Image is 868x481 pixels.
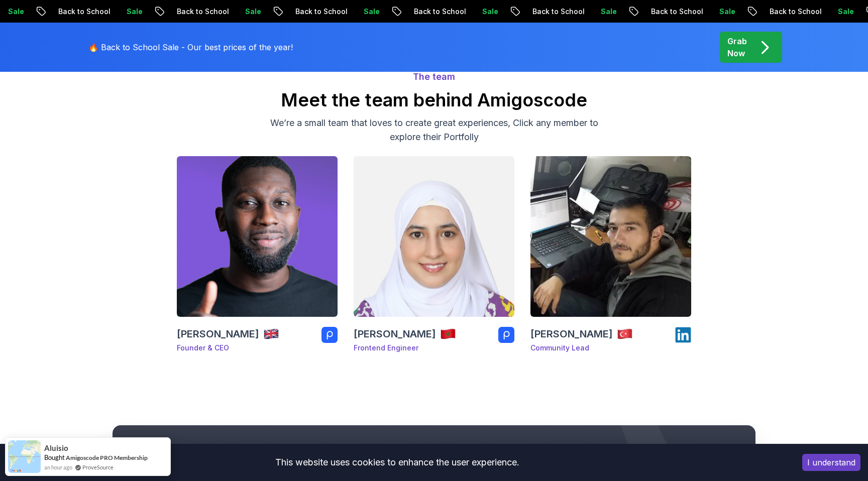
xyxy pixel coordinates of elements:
a: Amigoscode PRO Membership [66,454,148,461]
p: 🔥 Back to School Sale - Our best prices of the year! [88,41,293,53]
p: Sale [214,7,247,17]
p: Founder & CEO [177,343,279,353]
p: The team [82,70,786,84]
p: Back to School [620,7,689,17]
h2: Meet the team behind Amigoscode [82,90,786,110]
p: We’re a small team that loves to create great experiences, Click any member to explore their Port... [265,116,603,144]
img: team member country [263,326,279,342]
p: Sale [689,7,721,17]
h3: [PERSON_NAME] [177,327,259,341]
p: Back to School [502,7,570,17]
img: provesource social proof notification image [8,440,41,473]
button: Accept cookies [802,454,860,471]
h3: [PERSON_NAME] [354,327,436,341]
img: team member country [617,326,633,342]
p: Back to School [265,7,333,17]
p: Back to School [28,7,96,17]
span: Bought [44,453,65,461]
img: Nelson Djalo_team [177,156,338,317]
img: Chaimaa Safi_team [354,156,514,317]
p: Grab Now [727,35,747,59]
p: Sale [452,7,484,17]
p: Back to School [739,7,807,17]
p: Sale [570,7,602,17]
a: Chaimaa Safi_team[PERSON_NAME]team member countryFrontend Engineer [354,156,514,361]
p: Frontend Engineer [354,343,456,353]
a: ProveSource [82,463,114,471]
img: team member country [440,326,456,342]
div: This website uses cookies to enhance the user experience. [8,451,787,473]
p: Back to School [146,7,214,17]
a: Ömer Fadil_team[PERSON_NAME]team member countryCommunity Lead [530,156,691,361]
p: Community Lead [530,343,633,353]
span: Aluisio [44,444,68,452]
p: Back to School [383,7,452,17]
p: Sale [333,7,365,17]
p: Sale [96,7,128,17]
a: Nelson Djalo_team[PERSON_NAME]team member countryFounder & CEO [177,156,338,361]
img: Ömer Fadil_team [530,156,691,317]
h3: [PERSON_NAME] [530,327,613,341]
span: an hour ago [44,463,72,471]
p: Sale [807,7,839,17]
